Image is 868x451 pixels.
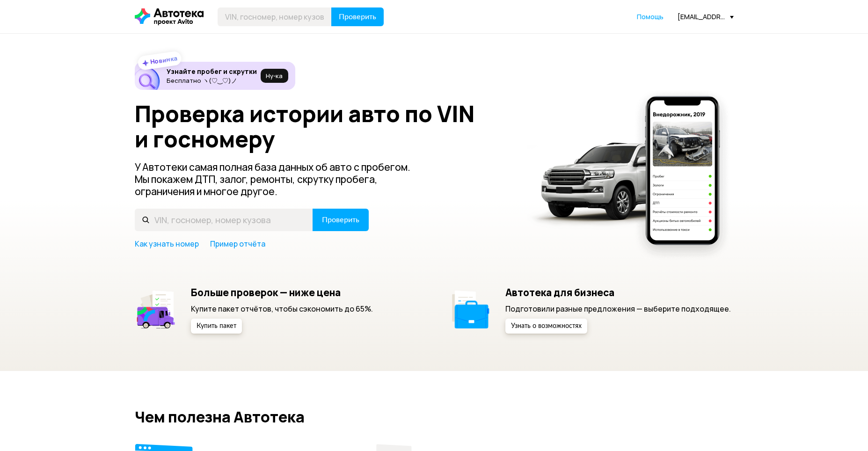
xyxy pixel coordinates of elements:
[313,209,369,231] button: Проверить
[135,101,515,152] h1: Проверка истории авто по VIN и госномеру
[505,319,587,334] button: Узнать о возможностях
[191,304,373,314] p: Купите пакет отчётов, чтобы сэкономить до 65%.
[167,67,257,76] h6: Узнайте пробег и скрутки
[322,216,359,224] span: Проверить
[197,323,236,329] span: Купить пакет
[511,323,582,329] span: Узнать о возможностях
[266,72,283,80] span: Ну‑ка
[339,13,376,21] span: Проверить
[135,161,426,197] p: У Автотеки самая полная база данных об авто с пробегом. Мы покажем ДТП, залог, ремонты, скрутку п...
[331,7,384,26] button: Проверить
[637,12,664,22] a: Помощь
[167,77,257,84] p: Бесплатно ヽ(♡‿♡)ノ
[191,319,242,334] button: Купить пакет
[135,209,313,231] input: VIN, госномер, номер кузова
[210,239,265,249] a: Пример отчёта
[191,286,373,298] h5: Больше проверок — ниже цена
[149,54,178,66] strong: Новинка
[218,7,332,26] input: VIN, госномер, номер кузова
[505,304,731,314] p: Подготовили разные предложения — выберите подходящее.
[678,12,734,21] div: [EMAIL_ADDRESS][DOMAIN_NAME]
[135,408,734,425] h2: Чем полезна Автотека
[135,239,199,249] a: Как узнать номер
[505,286,731,298] h5: Автотека для бизнеса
